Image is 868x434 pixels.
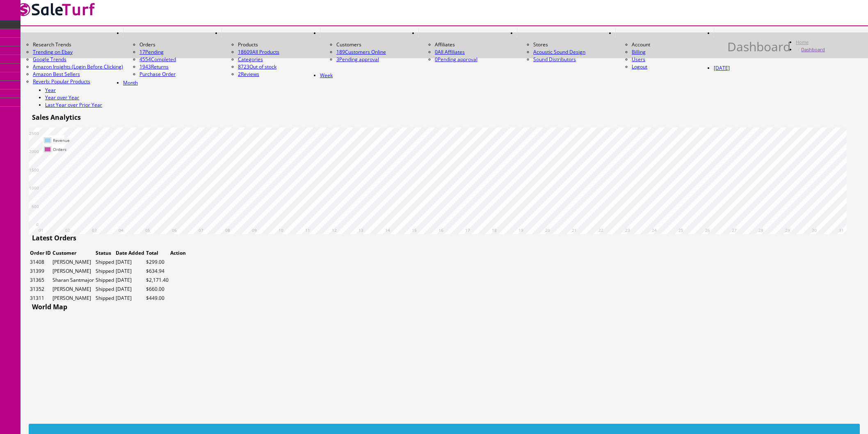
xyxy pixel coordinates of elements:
[52,294,94,302] td: [PERSON_NAME]
[33,48,123,56] a: Trending on Ebay
[170,249,186,257] td: Action
[123,79,138,86] a: Month
[435,48,465,55] a: 0All Affiliates
[95,294,114,302] td: Shipped
[33,41,123,48] li: Research Trends
[95,267,114,275] td: Shipped
[95,276,114,284] td: Shipped
[632,41,714,48] li: Account
[801,46,825,53] a: Dashboard
[139,63,169,70] a: 1943Returns
[95,249,114,257] td: Status
[33,63,123,71] a: Amazon Insights (Login Before Clicking)
[796,39,809,45] a: Home
[29,234,76,242] h3: Latest Orders
[139,56,176,63] a: 4554Completed
[33,56,123,63] a: Google Trends
[146,258,169,266] td: $299.00
[336,41,418,48] li: Customers
[115,276,145,284] td: [DATE]
[238,48,279,55] a: 18609All Products
[435,56,477,63] a: 0Pending approval
[238,63,249,70] span: 8723
[139,56,151,63] span: 4554
[30,276,51,284] td: 31365
[714,64,730,71] a: [DATE]
[30,267,51,275] td: 31399
[139,41,222,48] li: Orders
[115,267,145,275] td: [DATE]
[30,285,51,293] td: 31352
[632,63,647,70] a: Logout
[30,258,51,266] td: 31408
[533,56,576,63] a: Sound Distributors
[238,48,252,55] span: 18609
[45,101,102,108] a: Last Year over Prior Year
[45,94,79,101] a: Year over Year
[45,87,56,94] a: Year
[52,249,94,257] td: Customer
[435,41,517,48] li: Affiliates
[139,48,222,56] a: 17Pending
[53,136,70,144] td: Revenue
[533,41,615,48] li: Stores
[146,294,169,302] td: $449.00
[115,249,145,257] td: Date Added
[336,56,379,63] a: 3Pending approval
[714,28,727,38] a: HELP
[52,276,94,284] td: Sharan Santmajor
[727,43,790,50] h1: Dashboard
[115,285,145,293] td: [DATE]
[435,56,438,63] span: 0
[632,48,646,55] a: Billing
[146,267,169,275] td: $634.94
[139,63,151,70] span: 1943
[146,249,169,257] td: Total
[336,48,345,55] span: 189
[52,258,94,266] td: [PERSON_NAME]
[632,56,645,63] a: Users
[52,285,94,293] td: [PERSON_NAME]
[533,48,585,55] a: Acoustic Sound Design
[115,258,145,266] td: [DATE]
[238,63,276,70] a: 8723Out of stock
[52,267,94,275] td: [PERSON_NAME]
[115,294,145,302] td: [DATE]
[146,276,169,284] td: $2,171.40
[30,249,51,257] td: Order ID
[30,294,51,302] td: 31311
[53,145,70,153] td: Orders
[95,285,114,293] td: Shipped
[320,72,333,79] a: Week
[139,48,145,55] span: 17
[238,41,320,48] li: Products
[95,258,114,266] td: Shipped
[435,48,438,55] span: 0
[29,114,81,121] h3: Sales Analytics
[29,303,67,311] h3: World Map
[336,48,386,55] a: 189Customers Online
[336,56,339,63] span: 3
[238,56,263,63] a: Categories
[146,285,169,293] td: $660.00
